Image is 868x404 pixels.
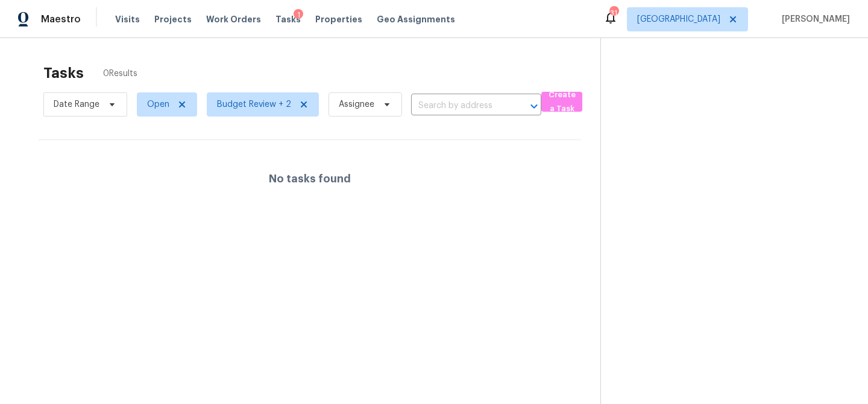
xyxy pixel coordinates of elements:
span: [PERSON_NAME] [777,13,850,25]
span: Tasks [275,15,301,24]
button: Open [526,98,542,115]
span: Open [147,98,169,111]
span: Geo Assignments [377,13,455,25]
div: 31 [609,7,618,19]
span: Assignee [339,98,374,111]
h4: No tasks found [269,173,351,185]
span: Create a Task [547,88,576,116]
span: Visits [115,13,140,25]
span: [GEOGRAPHIC_DATA] [637,13,720,25]
span: 0 Results [103,68,137,80]
span: Work Orders [206,13,261,25]
h2: Tasks [43,67,84,79]
span: Projects [154,13,192,25]
button: Create a Task [541,92,582,112]
input: Search by address [411,97,508,115]
span: Maestro [41,13,81,25]
span: Budget Review + 2 [217,98,291,111]
span: Properties [315,13,362,25]
span: Date Range [54,98,99,111]
div: 1 [294,9,303,21]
